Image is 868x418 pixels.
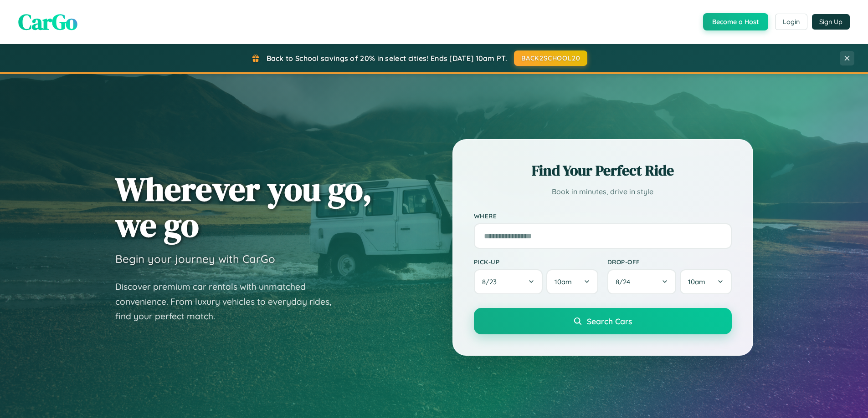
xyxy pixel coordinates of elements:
button: Login [775,14,807,30]
button: BACK2SCHOOL20 [514,50,587,66]
p: Discover premium car rentals with unmatched convenience. From luxury vehicles to everyday rides, ... [115,279,343,324]
h2: Find Your Perfect Ride [474,161,732,181]
span: 8 / 23 [482,277,501,286]
label: Where [474,212,732,220]
span: CarGo [18,7,77,37]
label: Drop-off [607,258,732,266]
span: Back to School savings of 20% in select cities! Ends [DATE] 10am PT. [267,54,507,63]
button: Search Cars [474,308,732,334]
button: Sign Up [812,14,850,30]
span: 10am [555,277,572,286]
button: 10am [546,269,598,294]
h1: Wherever you go, we go [115,171,372,243]
h3: Begin your journey with CarGo [115,252,275,266]
span: 8 / 24 [616,277,635,286]
button: Become a Host [703,13,768,30]
span: 10am [688,277,705,286]
button: 8/24 [607,269,677,294]
button: 10am [680,269,731,294]
p: Book in minutes, drive in style [474,185,732,198]
span: Search Cars [587,316,632,326]
label: Pick-up [474,258,598,266]
button: 8/23 [474,269,543,294]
